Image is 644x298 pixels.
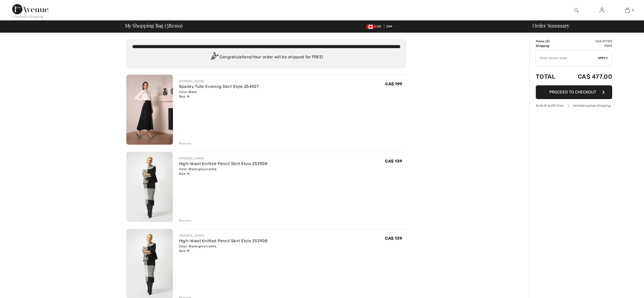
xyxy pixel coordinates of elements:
span: CAD [366,25,383,28]
span: Apply [598,56,608,60]
td: CA$ 477.00 [564,68,612,85]
a: High-Waist Knitted Pencil Skirt Style 253908 [179,161,267,166]
div: < Continue Shopping [12,14,43,19]
a: High-Waist Knitted Pencil Skirt Style 253908 [179,238,267,243]
td: Total [536,68,564,85]
td: CA$ 477.00 [564,39,612,44]
div: Duty & tariff-free | Uninterrupted shipping [536,103,612,108]
div: Congratulations! Your order will be shipped for FREE! [132,52,400,62]
a: Sparkly Tulle Evening Skirt Style 254927 [179,84,258,89]
input: Promo code [536,50,598,66]
div: [PERSON_NAME] [179,79,258,84]
span: 3 [546,39,549,43]
td: Shipping [536,44,564,48]
div: Remove [179,141,191,146]
span: 3 [632,8,634,12]
img: Congratulation2.svg [209,52,220,62]
img: High-Waist Knitted Pencil Skirt Style 253908 [126,152,173,222]
img: search the website [574,7,579,13]
img: My Info [600,7,604,13]
div: Remove [179,218,191,223]
img: Canadian Dollar [366,25,375,29]
div: Color: Black/grey/vanilla Size: M [179,167,267,176]
span: Proceed to Checkout [549,90,596,94]
span: CA$ 139 [385,159,402,164]
span: EN [386,25,393,28]
span: My Shopping Bag ( Items) [125,23,183,28]
div: [PERSON_NAME] [179,156,267,161]
a: 3 [615,7,640,13]
div: Order Summary [526,23,641,28]
button: Proceed to Checkout [536,85,612,99]
img: 1ère Avenue [12,4,48,14]
span: CA$ 199 [385,82,402,86]
a: Sign In [596,7,608,13]
img: My Bag [625,7,629,13]
td: Free [564,44,612,48]
div: Color: Black/grey/vanilla Size: M [179,244,267,253]
div: Color: Black Size: M [179,90,258,99]
img: Sparkly Tulle Evening Skirt Style 254927 [126,75,173,145]
span: CA$ 139 [385,236,402,241]
div: [PERSON_NAME] [179,233,267,238]
td: Items ( ) [536,39,564,44]
span: 3 [166,22,169,28]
